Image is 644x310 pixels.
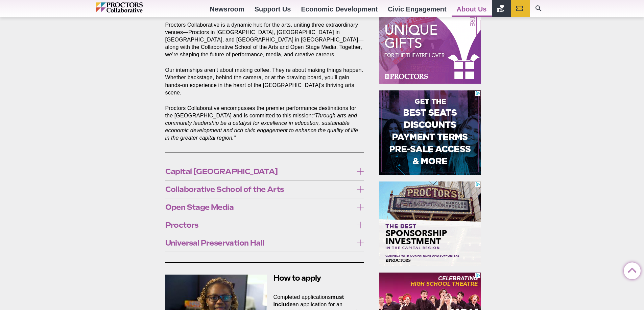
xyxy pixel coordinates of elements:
[165,186,354,193] span: Collaborative School of the Arts
[379,90,481,175] iframe: Advertisement
[165,239,354,247] span: Universal Preservation Hall
[165,203,354,211] span: Open Stage Media
[165,221,354,229] span: Proctors
[96,2,172,12] img: Proctors logo
[165,273,364,283] h2: How to apply
[165,21,364,58] p: Proctors Collaborative is a dynamic hub for the arts, uniting three extraordinary venues—Proctors...
[165,105,364,142] p: Proctors Collaborative encompasses the premier performance destinations for the [GEOGRAPHIC_DATA]...
[624,263,637,276] a: Back to Top
[165,168,354,175] span: Capital [GEOGRAPHIC_DATA]
[165,66,364,96] p: Our internships aren’t about making coffee. They’re about making things happen. Whether backstage...
[379,181,481,266] iframe: Advertisement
